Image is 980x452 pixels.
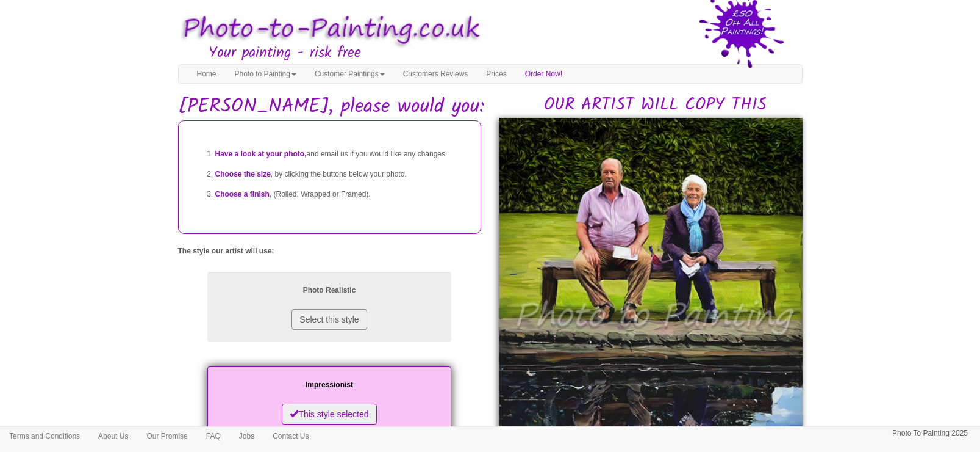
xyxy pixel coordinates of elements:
a: Our Promise [137,427,196,445]
label: The style our artist will use: [178,246,274,257]
p: Impressionist [220,379,439,392]
p: Photo To Painting 2025 [892,427,968,440]
a: Prices [477,65,515,83]
button: Select this style [291,309,367,330]
p: Photo Realistic [220,284,439,297]
button: This style selected [282,404,376,425]
h1: [PERSON_NAME], please would you: [178,96,803,117]
li: and email us if you would like any changes. [215,144,468,164]
h3: Your painting - risk free [209,45,803,61]
a: Jobs [230,427,263,445]
a: Customer Paintings [306,65,394,83]
h2: OUR ARTIST WILL COPY THIS [509,96,803,115]
a: About Us [89,427,137,445]
img: Photo to Painting [172,6,484,53]
a: Customers Reviews [394,65,477,83]
a: FAQ [197,427,230,445]
li: , by clicking the buttons below your photo. [215,164,468,184]
a: Contact Us [263,427,318,445]
li: , (Rolled, Wrapped or Framed). [215,184,468,205]
span: Choose a finish [215,190,270,199]
span: Have a look at your photo, [215,150,307,158]
a: Photo to Painting [226,65,306,83]
a: Order Now! [516,65,571,83]
span: Choose the size [215,170,271,178]
a: Home [188,65,226,83]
